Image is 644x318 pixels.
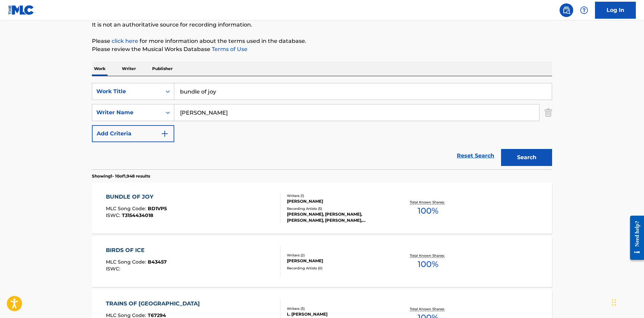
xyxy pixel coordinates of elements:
[106,212,122,218] span: ISWC :
[161,130,169,138] img: 9d2ae6d4665cec9f34b9.svg
[560,3,573,17] a: Public Search
[106,266,122,272] span: ISWC :
[92,62,108,76] p: Work
[106,246,167,254] div: BIRDS OF ICE
[287,266,390,271] div: Recording Artists ( 0 )
[92,37,552,45] p: Please for more information about the terms used in the database.
[595,2,636,19] a: Log In
[96,108,158,117] div: Writer Name
[92,83,552,169] form: Search Form
[562,6,570,14] img: search
[418,258,438,270] span: 100 %
[287,311,390,317] div: L. [PERSON_NAME]
[577,3,591,17] div: Help
[610,285,644,318] iframe: Chat Widget
[122,212,153,218] span: T3154434018
[501,149,552,166] button: Search
[287,206,390,211] div: Recording Artists ( 5 )
[625,211,644,265] iframe: Resource Center
[418,205,438,217] span: 100 %
[287,193,390,198] div: Writers ( 1 )
[580,6,588,14] img: help
[210,46,247,52] a: Terms of Use
[148,205,167,212] span: BD1VP5
[106,259,148,265] span: MLC Song Code :
[92,236,552,287] a: BIRDS OF ICEMLC Song Code:B43457ISWC:Writers (2)[PERSON_NAME]Recording Artists (0)Total Known Sha...
[545,104,552,121] img: Delete Criterion
[453,148,498,163] a: Reset Search
[287,253,390,258] div: Writers ( 2 )
[92,45,552,53] p: Please review the Musical Works Database
[106,205,148,212] span: MLC Song Code :
[287,258,390,264] div: [PERSON_NAME]
[287,306,390,311] div: Writers ( 3 )
[8,5,34,15] img: MLC Logo
[120,62,138,76] p: Writer
[92,173,150,179] p: Showing 1 - 10 of 1,948 results
[410,200,446,205] p: Total Known Shares:
[96,87,158,96] div: Work Title
[410,253,446,258] p: Total Known Shares:
[150,62,175,76] p: Publisher
[92,183,552,234] a: BUNDLE OF JOYMLC Song Code:BD1VP5ISWC:T3154434018Writers (1)[PERSON_NAME]Recording Artists (5)[PE...
[148,259,167,265] span: B43457
[106,300,203,308] div: TRAINS OF [GEOGRAPHIC_DATA]
[287,211,390,223] div: [PERSON_NAME], [PERSON_NAME], [PERSON_NAME], [PERSON_NAME], [PERSON_NAME]
[92,125,174,142] button: Add Criteria
[612,292,616,313] div: Drag
[112,38,138,44] a: click here
[106,193,167,201] div: BUNDLE OF JOY
[287,198,390,204] div: [PERSON_NAME]
[410,306,446,312] p: Total Known Shares:
[92,21,552,29] p: It is not an authoritative source for recording information.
